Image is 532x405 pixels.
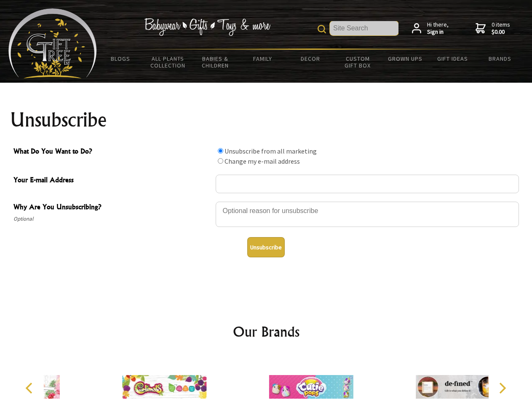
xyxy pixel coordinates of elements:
[476,50,524,67] a: Brands
[225,147,317,155] label: Unsubscribe from all marketing
[218,158,223,164] input: What Do You Want to Do?
[97,50,144,67] a: BLOGS
[216,202,519,227] textarea: Why Are You Unsubscribing?
[427,28,449,36] strong: Sign in
[13,202,211,214] span: Why Are You Unsubscribing?
[10,110,522,130] h1: Unsubscribe
[239,50,287,67] a: Family
[17,321,516,342] h2: Our Brands
[381,50,429,67] a: Grown Ups
[334,50,382,74] a: Custom Gift Box
[412,21,449,36] a: Hi there,Sign in
[13,214,211,224] span: Optional
[144,18,270,36] img: Babywear - Gifts - Toys & more
[493,379,511,397] button: Next
[492,21,510,36] span: 0 items
[225,157,300,165] label: Change my e-mail address
[427,21,449,36] span: Hi there,
[492,28,510,36] strong: $0.00
[286,50,334,67] a: Decor
[318,25,326,33] img: product search
[218,148,223,154] input: What Do You Want to Do?
[13,175,211,187] span: Your E-mail Address
[144,50,192,74] a: All Plants Collection
[21,379,40,397] button: Previous
[216,175,519,193] input: Your E-mail Address
[247,237,285,257] button: Unsubscribe
[13,146,211,158] span: What Do You Want to Do?
[8,8,97,78] img: Babyware - Gifts - Toys and more...
[476,21,510,36] a: 0 items$0.00
[429,50,476,67] a: Gift Ideas
[192,50,239,74] a: Babies & Children
[330,21,398,35] input: Site Search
